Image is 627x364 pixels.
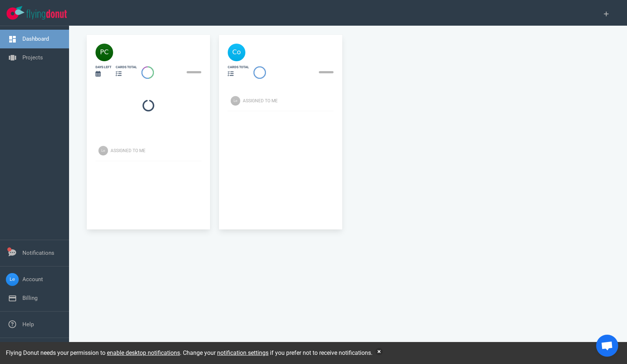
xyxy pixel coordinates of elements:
a: notification settings [217,349,269,356]
span: . Change your if you prefer not to receive notifications. [180,349,372,356]
a: enable desktop notifications [107,349,180,356]
div: Open de chat [596,335,618,357]
a: Dashboard [22,36,49,42]
img: 40 [96,44,113,61]
a: Help [22,321,34,328]
div: days left [96,65,111,70]
img: 40 [228,44,245,61]
a: Billing [22,295,37,301]
div: Assigned To Me [243,98,338,104]
a: Projects [22,54,43,61]
a: Account [22,276,43,283]
img: Flying Donut text logo [26,10,67,19]
div: Assigned To Me [111,147,206,154]
img: Avatar [231,96,240,106]
div: cards total [116,65,137,70]
span: Flying Donut needs your permission to [6,349,180,356]
a: Notifications [22,250,54,256]
img: Avatar [98,146,108,155]
div: cards total [228,65,249,70]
